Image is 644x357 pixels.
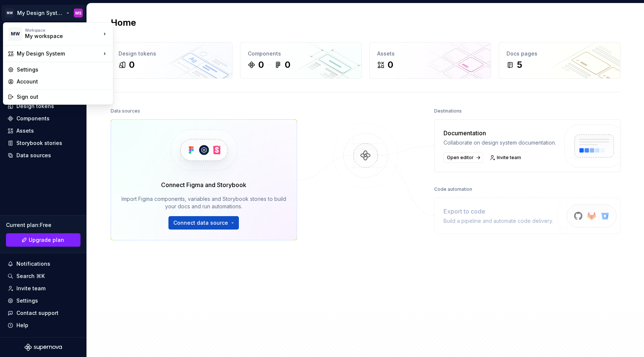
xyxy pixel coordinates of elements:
[25,32,88,40] div: My workspace
[17,93,108,101] div: Sign out
[25,28,101,32] div: Workspace
[9,27,22,41] div: MW
[17,66,108,73] div: Settings
[17,50,101,57] div: My Design System
[17,78,108,85] div: Account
